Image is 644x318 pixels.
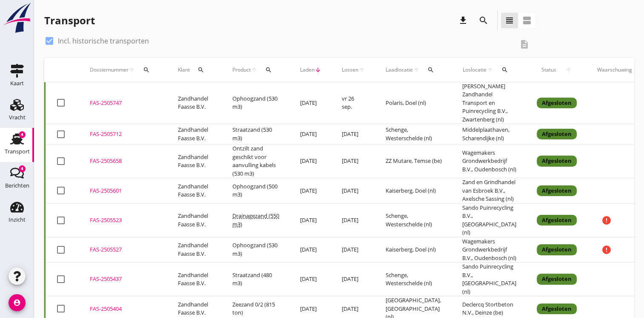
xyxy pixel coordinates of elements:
div: FAS-2505527 [90,246,157,254]
span: Dossiernummer [90,66,129,74]
div: 4 [19,131,26,138]
td: Kaiserberg, Doel (nl) [375,178,452,204]
div: Vracht [9,115,26,120]
div: FAS-2505601 [90,187,157,195]
div: Inzicht [9,217,26,223]
td: [DATE] [332,237,375,263]
img: logo-small.a267ee39.svg [2,2,32,34]
div: FAS-2505712 [90,130,157,139]
td: Polaris, Doel (nl) [375,82,452,124]
i: arrow_downward [315,66,321,73]
div: 4 [19,165,26,172]
i: view_agenda [522,15,532,26]
td: Straatzand (480 m3) [222,263,290,296]
span: Laadlocatie [386,66,413,74]
i: search [265,66,272,73]
td: Zandhandel Faasse B.V. [168,178,222,204]
i: search [478,15,489,26]
div: FAS-2505404 [90,305,157,313]
i: arrow_upward [487,66,494,73]
td: [PERSON_NAME] Zandhandel Transport en Puinrecycling B.V., Zwartenberg (nl) [452,82,527,124]
td: Schenge, Westerschelde (nl) [375,124,452,145]
div: Afgesloten [537,156,577,167]
td: Ophoogzand (500 m3) [222,178,290,204]
i: arrow_upward [251,66,258,73]
td: Zandhandel Faasse B.V. [168,237,222,263]
td: [DATE] [290,124,332,145]
i: arrow_upward [358,66,365,73]
td: [DATE] [290,203,332,237]
td: Schenge, Westerschelde (nl) [375,203,452,237]
div: Transport [5,149,30,154]
div: Kaart [10,81,24,86]
div: Afgesloten [537,98,577,109]
td: [DATE] [332,178,375,204]
div: Waarschuwing [597,66,632,74]
td: [DATE] [290,82,332,124]
div: Transport [44,14,95,27]
span: Lossen [342,66,358,74]
td: Zandhandel Faasse B.V. [168,203,222,237]
div: Afgesloten [537,215,577,226]
td: vr 26 sep. [332,82,375,124]
td: Ophoogzand (530 m3) [222,82,290,124]
div: Afgesloten [537,244,577,255]
div: Afgesloten [537,185,577,197]
div: Afgesloten [537,304,577,315]
div: FAS-2505747 [90,99,157,107]
td: Straatzand (530 m3) [222,124,290,145]
i: search [501,66,508,73]
i: error [601,245,612,255]
i: search [427,66,434,73]
td: Wagemakers Grondwerkbedrijf B.V., Oudenbosch (nl) [452,145,527,178]
td: Zandhandel Faasse B.V. [168,145,222,178]
td: Zandhandel Faasse B.V. [168,82,222,124]
i: arrow_upward [129,66,135,73]
i: search [197,66,204,73]
td: [DATE] [290,145,332,178]
td: [DATE] [290,237,332,263]
td: Middelplaathaven, Scharendijke (nl) [452,124,527,145]
i: arrow_upward [413,66,420,73]
td: [DATE] [332,203,375,237]
label: Incl. historische transporten [58,37,149,45]
td: Schenge, Westerschelde (nl) [375,263,452,296]
td: Sando Puinrecycling B.V., [GEOGRAPHIC_DATA] (nl) [452,263,527,296]
td: [DATE] [332,263,375,296]
div: Afgesloten [537,274,577,285]
div: Berichten [5,183,29,188]
span: Drainagezand (550 m3) [232,212,279,228]
i: arrow_upward [561,66,577,73]
span: Status [537,66,561,74]
div: FAS-2505658 [90,157,157,165]
td: Sando Puinrecycling B.V., [GEOGRAPHIC_DATA] (nl) [452,203,527,237]
div: FAS-2505523 [90,216,157,225]
div: Afgesloten [537,129,577,140]
td: Ontzilt zand geschikt voor aanvulling kabels (530 m3) [222,145,290,178]
i: account_circle [9,294,26,311]
i: search [143,66,150,73]
td: [DATE] [332,145,375,178]
td: Ophoogzand (530 m3) [222,237,290,263]
i: error [601,215,612,225]
span: Product [232,66,251,74]
i: download [458,15,468,26]
i: view_headline [504,15,515,26]
div: FAS-2505437 [90,275,157,283]
td: Zand en Grindhandel van Esbroek B.V., Axelsche Sassing (nl) [452,178,527,204]
td: [DATE] [290,263,332,296]
div: Klant [178,60,212,80]
td: Zandhandel Faasse B.V. [168,263,222,296]
td: ZZ Mutare, Temse (be) [375,145,452,178]
td: [DATE] [332,124,375,145]
td: Zandhandel Faasse B.V. [168,124,222,145]
span: Loslocatie [462,66,487,74]
td: Wagemakers Grondwerkbedrijf B.V., Oudenbosch (nl) [452,237,527,263]
span: Laden [300,66,315,74]
td: Kaiserberg, Doel (nl) [375,237,452,263]
td: [DATE] [290,178,332,204]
